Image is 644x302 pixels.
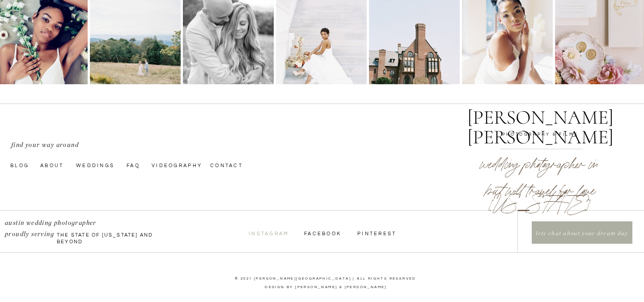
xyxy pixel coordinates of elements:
[357,229,399,237] a: Pinterest
[481,171,600,210] p: but will travel for love
[198,276,453,281] p: © 2021 [PERSON_NAME][GEOGRAPHIC_DATA] | ALL RIGHTS RESERVED
[127,161,141,168] a: faq
[210,161,255,168] a: Contact
[304,229,344,237] a: Facebook
[11,140,103,147] p: find your way around
[76,161,118,168] a: Weddings
[254,284,398,293] a: Design by [PERSON_NAME] & [PERSON_NAME]
[10,161,38,168] a: Blog
[40,161,71,168] a: About
[249,229,289,237] a: InstagraM
[533,229,631,239] a: lets chat about your dream day
[440,145,639,201] h2: wedding photographer in [US_STATE]
[57,232,167,240] p: the state of [US_STATE] and beyond
[5,218,118,229] p: austin wedding photographer proudly serving
[462,108,619,132] a: [PERSON_NAME] [PERSON_NAME]
[152,161,202,168] a: videography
